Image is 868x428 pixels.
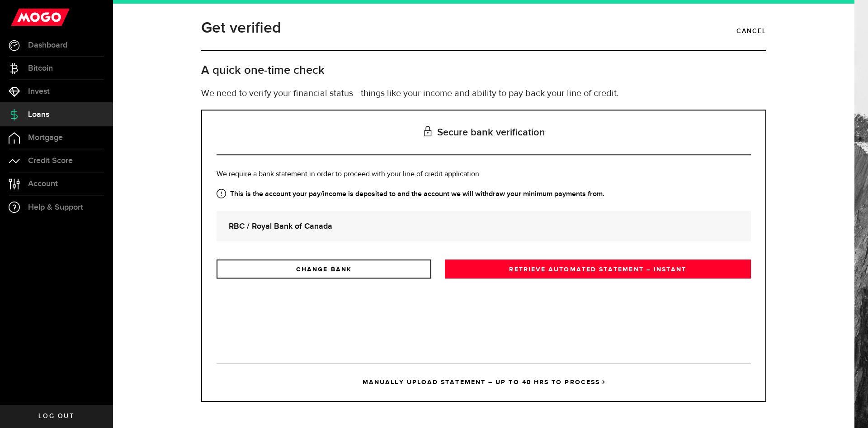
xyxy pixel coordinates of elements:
[229,220,739,232] strong: RBC / Royal Bank of Canada
[38,413,74,419] span: Log out
[28,134,63,142] span: Mortgage
[28,64,53,72] span: Bitcoin
[28,111,49,119] span: Loans
[201,63,766,78] h2: A quick one-time check
[217,171,481,178] span: We require a bank statement in order to proceed with your line of credit application.
[201,87,766,101] p: We need to verify your financial status—things like your income and ability to pay back your line...
[736,24,766,39] a: Cancel
[28,180,58,188] span: Account
[217,189,751,200] strong: This is the account your pay/income is deposited to and the account we will withdraw your minimum...
[830,390,868,428] iframe: LiveChat chat widget
[28,203,83,212] span: Help & Support
[217,260,431,279] a: CHANGE BANK
[217,111,751,155] h3: Secure bank verification
[28,41,67,49] span: Dashboard
[201,16,281,40] h1: Get verified
[445,260,751,279] a: RETRIEVE AUTOMATED STATEMENT – INSTANT
[28,87,50,96] span: Invest
[28,157,73,165] span: Credit Score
